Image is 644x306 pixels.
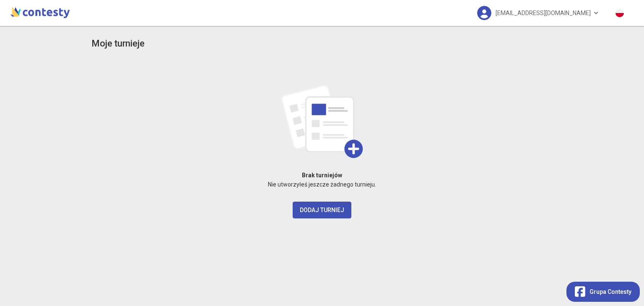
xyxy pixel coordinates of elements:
button: Dodaj turniej [293,202,351,218]
p: Nie utworzyłeś jeszcze żadnego turnieju. [91,180,553,189]
img: add [281,85,363,158]
strong: Brak turniejów [302,172,342,179]
h3: Moje turnieje [91,36,145,51]
span: Grupa Contesty [589,287,631,296]
app-title: competition-list.title [91,36,145,51]
span: [EMAIL_ADDRESS][DOMAIN_NAME] [496,4,591,22]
